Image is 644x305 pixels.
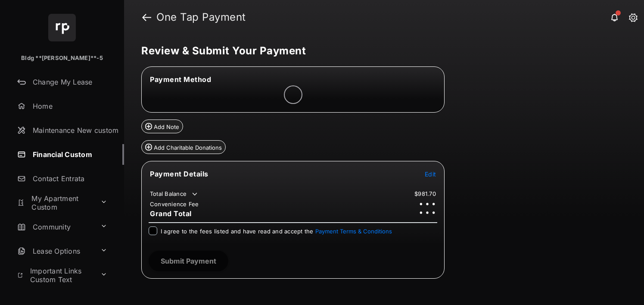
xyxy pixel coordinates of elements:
[141,119,183,133] button: Add Note
[149,190,199,198] td: Total Balance
[161,228,392,235] span: I agree to the fees listed and have read and accept the
[425,170,436,178] button: Edit
[141,46,620,56] h5: Review & Submit Your Payment
[141,140,226,154] button: Add Charitable Donations
[14,96,124,116] a: Home
[14,217,97,237] a: Community
[14,265,97,286] a: Important Links Custom Text
[14,241,97,261] a: Lease Options
[14,72,124,92] a: Change My Lease
[14,120,124,141] a: Maintenance New custom
[414,190,436,198] td: $981.70
[425,170,436,178] span: Edit
[149,200,199,208] td: Convenience Fee
[150,75,211,84] span: Payment Method
[315,228,392,235] button: I agree to the fees listed and have read and accept the
[149,251,228,271] button: Submit Payment
[14,144,124,165] a: Financial Custom
[48,14,76,41] img: svg+xml;base64,PHN2ZyB4bWxucz0iaHR0cDovL3d3dy53My5vcmcvMjAwMC9zdmciIHdpZHRoPSI2NCIgaGVpZ2h0PSI2NC...
[150,209,192,218] span: Grand Total
[21,54,103,63] p: Bldg **[PERSON_NAME]**-5
[14,192,97,213] a: My Apartment Custom
[14,168,124,189] a: Contact Entrata
[156,12,246,22] strong: One Tap Payment
[150,170,208,178] span: Payment Details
